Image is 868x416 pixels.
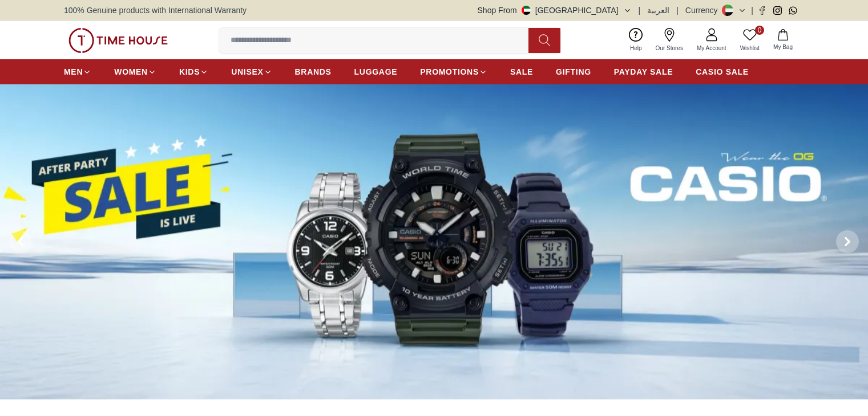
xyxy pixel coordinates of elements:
span: GIFTING [556,66,591,78]
a: Help [623,26,649,55]
span: MEN [64,66,83,78]
span: 100% Genuine products with International Warranty [64,5,247,16]
a: KIDS [179,62,208,82]
a: PAYDAY SALE [614,62,673,82]
a: LUGGAGE [354,62,398,82]
span: | [751,5,753,16]
a: SALE [510,62,533,82]
span: Our Stores [651,44,688,52]
img: United Arab Emirates [522,6,531,15]
button: Shop From[GEOGRAPHIC_DATA] [478,5,632,16]
a: CASIO SALE [696,62,749,82]
span: 0 [755,26,764,35]
a: Our Stores [649,26,690,55]
a: BRANDS [295,62,332,82]
span: BRANDS [295,66,332,78]
a: WOMEN [114,62,156,82]
a: 0Wishlist [733,26,766,55]
span: My Account [692,44,731,52]
span: CASIO SALE [696,66,749,78]
span: | [676,5,679,16]
span: LUGGAGE [354,66,398,78]
div: Currency [685,5,722,16]
span: WOMEN [114,66,148,78]
a: UNISEX [231,62,272,82]
span: KIDS [179,66,200,78]
a: MEN [64,62,91,82]
span: PROMOTIONS [420,66,479,78]
span: PAYDAY SALE [614,66,673,78]
button: العربية [647,5,669,16]
span: UNISEX [231,66,263,78]
a: Whatsapp [789,6,797,15]
button: My Bag [766,27,800,54]
span: | [639,5,641,16]
span: SALE [510,66,533,78]
a: PROMOTIONS [420,62,487,82]
a: GIFTING [556,62,591,82]
span: Wishlist [736,44,764,52]
a: Instagram [773,6,782,15]
img: ... [68,28,168,53]
span: Help [625,44,647,52]
span: My Bag [769,43,797,51]
a: Facebook [758,6,766,15]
